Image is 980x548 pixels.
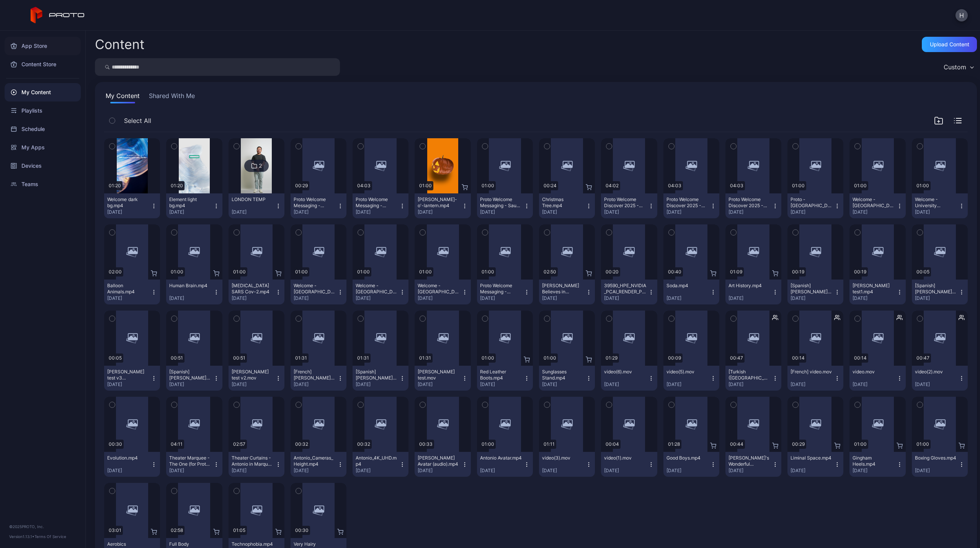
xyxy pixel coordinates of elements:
[853,369,895,375] div: video.mov
[728,468,772,474] div: [DATE]
[725,193,781,218] button: Proto Welcome Discover 2025 - Welcome Innovation Campus.mp4[DATE]
[791,468,834,474] div: [DATE]
[232,381,275,388] div: [DATE]
[915,209,959,215] div: [DATE]
[915,381,959,388] div: [DATE]
[663,280,719,304] button: Soda.mp4[DATE]
[604,209,648,215] div: [DATE]
[791,283,833,295] div: [Spanish] Dr Goh test1.mp4
[107,196,149,209] div: Welcome dark bg.mp4
[915,369,957,375] div: video(2).mov
[107,209,151,215] div: [DATE]
[663,193,719,218] button: Proto Welcome Discover 2025 - Welcome to the CIC.mp4[DATE]
[166,452,222,477] button: Theater Marquee - The One (for Proto) (Verticle 4K) (2160 x 3841.mp4[DATE]
[5,83,81,101] a: My Content
[666,209,710,215] div: [DATE]
[294,209,337,215] div: [DATE]
[418,369,460,381] div: Daniel test.mov
[107,283,149,295] div: Balloon Animals.mp4
[791,295,834,301] div: [DATE]
[791,381,834,388] div: [DATE]
[480,196,522,209] div: Proto Welcome Messaging - Saudi Ministry of Defence.mp4
[542,381,586,388] div: [DATE]
[166,366,222,391] button: [Spanish] [PERSON_NAME] test v2.mov[DATE]
[232,295,275,301] div: [DATE]
[5,175,81,193] a: Teams
[166,193,222,218] button: Element light bg.mp4[DATE]
[912,280,968,304] button: [Spanish] [PERSON_NAME] test v3 fortunate.mov[DATE]
[477,193,533,218] button: Proto Welcome Messaging - Saudi Ministry of Defence.mp4[DATE]
[542,209,586,215] div: [DATE]
[728,369,771,381] div: [Turkish (Türkiye)] video(2).mov
[853,209,896,215] div: [DATE]
[666,455,709,461] div: Good Boys.mp4
[356,295,399,301] div: [DATE]
[418,295,461,301] div: [DATE]
[294,283,336,295] div: Welcome - Houston (v4).mp4
[169,381,213,388] div: [DATE]
[356,196,398,209] div: Proto Welcome Messaging - Silicon Valley 07.mp4
[5,37,81,55] a: App Store
[666,369,709,375] div: video(5).mov
[666,295,710,301] div: [DATE]
[232,283,274,295] div: Covid-19 SARS Cov-2.mp4
[912,452,968,477] button: Boxing Gloves.mp4[DATE]
[787,452,843,477] button: Liminal Space.mp4[DATE]
[480,295,524,301] div: [DATE]
[542,196,584,209] div: Christmas Tree.mp4
[353,366,408,391] button: [Spanish] [PERSON_NAME] test.mov[DATE]
[915,196,957,209] div: Welcome - University Michigan.mp4
[539,366,595,391] button: Sunglasses Stand.mp4[DATE]
[107,468,151,474] div: [DATE]
[232,468,275,474] div: [DATE]
[229,452,284,477] button: Theater Curtains - Antonio in Marquee (for Proto) (Verticle 4K) text FX5 Final_hb.mp4[DATE]
[725,452,781,477] button: [PERSON_NAME]'s Wonderful Wardrobe.mp4[DATE]
[601,366,657,391] button: video(6).mov[DATE]
[294,196,336,209] div: Proto Welcome Messaging - Silicon Valley 08.mp4
[853,381,896,388] div: [DATE]
[229,193,284,218] button: LONDON TEMP[DATE]
[5,55,81,74] div: Content Store
[232,196,274,203] div: LONDON TEMP
[539,193,595,218] button: Christmas Tree.mp4[DATE]
[294,369,336,381] div: [French] Daniel test.mov
[915,455,957,461] div: Boxing Gloves.mp4
[169,196,211,209] div: Element light bg.mp4
[539,452,595,477] button: video(3).mov[DATE]
[353,193,408,218] button: Proto Welcome Messaging - [GEOGRAPHIC_DATA] 07.mp4[DATE]
[666,196,709,209] div: Proto Welcome Discover 2025 - Welcome to the CIC.mp4
[104,366,160,391] button: [PERSON_NAME] test v3 fortunate.mov[DATE]
[728,381,772,388] div: [DATE]
[5,120,81,138] a: Schedule
[415,280,470,304] button: Welcome - [GEOGRAPHIC_DATA] (v3).mp4[DATE]
[912,366,968,391] button: video(2).mov[DATE]
[418,283,460,295] div: Welcome - Silicon Valley (v3).mp4
[232,209,275,215] div: [DATE]
[853,196,895,209] div: Welcome - London CIC.mp4
[104,193,160,218] button: Welcome dark bg.mp4[DATE]
[356,369,398,381] div: [Spanish] Daniel test.mov
[169,209,213,215] div: [DATE]
[5,157,81,175] a: Devices
[418,196,460,209] div: Jack-o'-lantern.mp4
[477,366,533,391] button: Red Leather Boots.mp4[DATE]
[955,9,968,21] button: H
[728,455,771,467] div: Meghan's Wonderful Wardrobe.mp4
[791,369,833,375] div: [French] video.mov
[477,280,533,304] button: Proto Welcome Messaging - Disney (v3).mp4[DATE]
[294,468,337,474] div: [DATE]
[601,193,657,218] button: Proto Welcome Discover 2025 - Kinda [PERSON_NAME].mp4[DATE]
[169,283,211,289] div: Human Brain.mp4
[601,452,657,477] button: video(1).mov[DATE]
[294,381,337,388] div: [DATE]
[480,468,524,474] div: [DATE]
[104,452,160,477] button: Evolution.mp4[DATE]
[666,468,710,474] div: [DATE]
[356,455,398,467] div: Antonio_4K_UHD.mp4
[124,116,151,125] span: Select All
[9,534,34,539] span: Version 1.13.1 •
[107,455,149,461] div: Evolution.mp4
[5,101,81,120] div: Playlists
[169,295,213,301] div: [DATE]
[604,283,646,295] div: 39590_HPE_NVIDIA_PCAI_RENDER_P02_SFX_AMBIENT(1).mp4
